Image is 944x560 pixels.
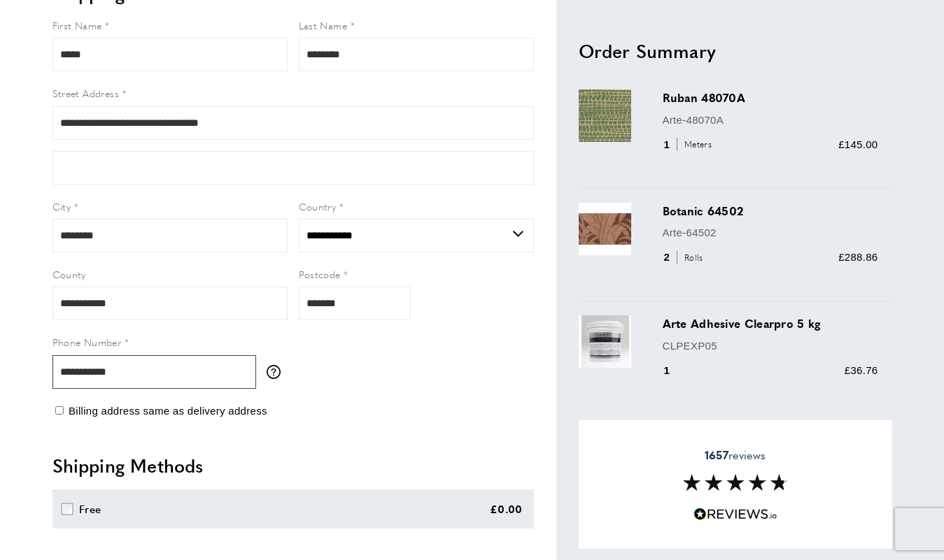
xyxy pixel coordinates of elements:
span: £288.86 [838,251,878,263]
input: Billing address same as delivery address [55,406,64,415]
div: £0.00 [490,501,523,517]
div: 2 [663,249,708,266]
span: Billing address same as delivery address [69,405,267,417]
span: Phone Number [52,335,122,349]
p: CLPEXP05 [663,337,878,354]
button: More information [267,365,288,379]
div: 1 [663,136,717,152]
span: £36.76 [845,364,878,376]
h2: Order Summary [579,38,892,63]
span: Street Address [52,86,120,100]
span: County [52,267,86,281]
span: £145.00 [838,138,878,150]
strong: 1657 [705,447,728,463]
h2: Shipping Methods [52,453,534,478]
img: Botanic 64502 [579,202,631,254]
span: reviews [705,448,766,462]
p: Arte-64502 [663,224,878,241]
div: Free [79,501,101,517]
img: Arte Adhesive Clearpro 5 kg [579,315,631,368]
span: Last Name [299,18,348,32]
span: City [52,199,71,213]
p: Arte-48070A [663,111,878,128]
span: Postcode [299,267,341,281]
h3: Arte Adhesive Clearpro 5 kg [663,315,878,331]
h3: Ruban 48070A [663,89,878,106]
img: Ruban 48070A [579,89,631,142]
div: 1 [663,362,690,379]
span: Rolls [677,250,707,264]
img: Reviews section [683,474,788,491]
span: Country [299,199,337,213]
span: First Name [52,18,102,32]
span: Meters [677,138,715,151]
img: Reviews.io 5 stars [693,508,777,521]
h3: Botanic 64502 [663,202,878,218]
